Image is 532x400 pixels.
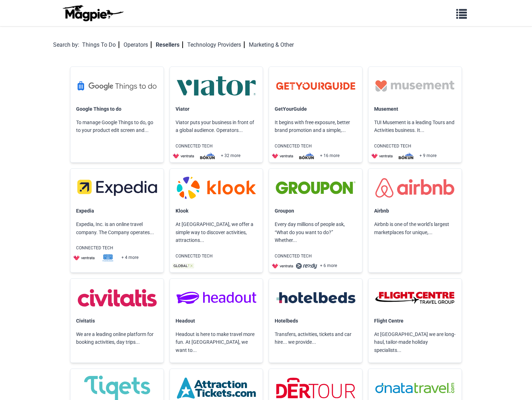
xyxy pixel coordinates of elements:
img: ounbir3vnerptndakfen.svg [73,254,95,261]
img: GetYourGuide logo [275,73,356,99]
img: ukn6pmczrjpsj7tjs5md.svg [395,152,417,160]
img: Google Things to do logo [76,73,158,99]
a: Groupon [275,208,294,214]
img: Groupon logo [275,174,356,201]
a: Google Things to do [76,106,121,112]
a: Viator [176,106,189,112]
div: + 9 more [371,152,462,160]
img: logo-ab69f6fb50320c5b225c76a69d11143b.png [61,5,125,22]
img: Civitatis logo [76,284,158,311]
p: To manage Google Things to do, go to your product edit screen and... [70,113,164,140]
img: ukn6pmczrjpsj7tjs5md.svg [197,152,218,160]
img: Expedia logo [76,174,158,201]
p: CONNECTED TECH [170,250,263,262]
p: CONNECTED TECH [269,140,362,152]
p: Headout is here to make travel more fun. At [GEOGRAPHIC_DATA], we want to... [170,325,263,360]
p: TUI Musement is a leading Tours and Activities business. It... [368,113,462,140]
img: mzuv2jorlgsgtwgbwn4s.svg [173,262,194,269]
a: Klook [176,208,188,214]
a: Resellers [156,41,183,48]
p: Expedia, Inc. is an online travel company. The Company operates... [70,215,164,242]
a: Operators [124,41,151,48]
p: Airbnb is one of the world’s largest marketplaces for unique,... [368,215,462,242]
a: Headout [176,318,195,324]
img: Viator logo [176,73,257,99]
div: Search by: [53,40,79,50]
img: mf1jrhtrrkrdcsvakxwt.svg [97,254,119,261]
a: Things To Do [82,41,119,48]
img: Klook logo [176,174,257,201]
img: Headout logo [176,284,257,311]
p: CONNECTED TECH [368,140,462,152]
img: Flight Centre logo [374,284,456,311]
p: At [GEOGRAPHIC_DATA] we are long-haul, tailor-made holiday specialists... [368,325,462,360]
div: + 6 more [272,262,362,269]
img: nqlimdq2sxj4qjvnmsjn.svg [296,262,317,269]
img: Airbnb logo [374,174,456,201]
a: Flight Centre [374,318,404,324]
img: ounbir3vnerptndakfen.svg [272,152,293,160]
a: Marketing & Other [249,41,294,48]
a: GetYourGuide [275,106,307,112]
a: Expedia [76,208,94,214]
img: ounbir3vnerptndakfen.svg [173,152,194,160]
img: Hotelbeds logo [275,284,356,311]
div: + 4 more [73,254,164,261]
a: Airbnb [374,208,389,214]
div: + 32 more [173,152,263,160]
p: Transfers, activities, tickets and car hire... we provide... [269,325,362,352]
img: Musement logo [374,73,456,99]
a: Musement [374,106,398,112]
p: We are a leading online platform for booking activities, day trips... [70,325,164,352]
p: CONNECTED TECH [70,242,164,254]
p: Viator puts your business in front of a global audience. Operators... [170,113,263,140]
p: CONNECTED TECH [269,250,362,262]
a: Technology Providers [187,41,245,48]
div: + 16 more [272,152,362,160]
img: ounbir3vnerptndakfen.svg [371,152,393,160]
img: ukn6pmczrjpsj7tjs5md.svg [296,152,317,160]
p: Every day millions of people ask, “What do you want to do?” Whether... [269,215,362,250]
img: ounbir3vnerptndakfen.svg [272,262,293,269]
a: Hotelbeds [275,318,298,324]
p: It begins with free exposure, better brand promotion and a simple,... [269,113,362,140]
a: Civitatis [76,318,95,324]
p: At [GEOGRAPHIC_DATA], we offer a simple way to discover activities, attractions... [170,215,263,250]
p: CONNECTED TECH [170,140,263,152]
